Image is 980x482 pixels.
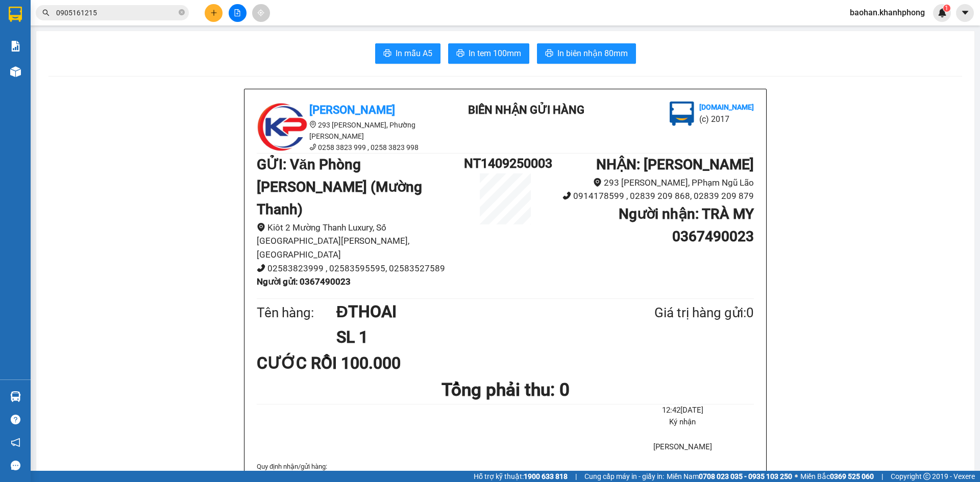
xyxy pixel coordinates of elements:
div: Tên hàng: [257,302,336,323]
span: plus [210,9,217,16]
button: plus [205,4,223,22]
span: Miền Nam [667,471,792,482]
span: baohan.khanhphong [842,6,933,19]
li: Ký nhận [611,416,754,428]
b: [PERSON_NAME] [309,104,395,116]
li: [PERSON_NAME] [611,441,754,453]
h1: SL 1 [336,324,605,350]
span: copyright [923,473,930,480]
b: NHẬN : [PERSON_NAME] [596,156,754,173]
span: aim [257,9,264,16]
span: caret-down [961,8,970,17]
li: 02583823999 , 02583595595, 02583527589 [257,262,464,275]
b: BIÊN NHẬN GỬI HÀNG [468,104,584,116]
li: 12:42[DATE] [611,404,754,417]
li: 0914178599 , 02839 209 868, 02839 209 879 [547,189,754,203]
img: warehouse-icon [10,391,21,402]
button: printerIn biên nhận 80mm [537,43,636,64]
img: logo.jpg [670,102,694,126]
span: phone [257,264,265,272]
input: Tìm tên, số ĐT hoặc mã đơn [56,7,177,18]
h1: NT1409250003 [464,154,547,173]
span: printer [456,49,464,59]
button: aim [252,4,270,22]
span: In biên nhận 80mm [557,47,628,60]
img: icon-new-feature [938,8,947,17]
h1: ĐTHOAI [336,299,605,324]
li: (c) 2017 [699,113,754,125]
div: CƯỚC RỒI 100.000 [257,350,421,376]
button: printerIn mẫu A5 [375,43,440,64]
b: [DOMAIN_NAME] [699,103,754,111]
span: 1 [945,5,948,12]
b: Người gửi : 0367490023 [257,276,351,287]
span: environment [257,223,265,232]
strong: 1900 633 818 [524,472,568,480]
img: logo-vxr [9,7,22,22]
span: ⚪️ [795,474,798,478]
div: Giá trị hàng gửi: 0 [605,302,754,323]
span: close-circle [179,9,185,15]
img: solution-icon [10,41,21,52]
img: logo.jpg [257,102,308,153]
button: caret-down [956,4,974,22]
button: file-add [229,4,247,22]
span: file-add [234,9,241,16]
b: Người nhận : TRÀ MY 0367490023 [619,206,754,245]
span: Hỗ trợ kỹ thuật: [474,471,568,482]
span: notification [11,438,20,447]
span: question-circle [11,415,20,424]
span: search [42,9,50,16]
li: 293 [PERSON_NAME], Phường [PERSON_NAME] [257,119,440,142]
span: phone [562,191,571,200]
span: phone [309,143,316,150]
span: Cung cấp máy in - giấy in: [584,471,664,482]
span: close-circle [179,8,185,18]
sup: 1 [943,5,950,12]
button: printerIn tem 100mm [448,43,529,64]
span: | [881,471,883,482]
li: 0258 3823 999 , 0258 3823 998 [257,142,440,153]
span: message [11,461,20,470]
span: environment [593,178,602,187]
b: GỬI : Văn Phòng [PERSON_NAME] (Mường Thanh) [257,156,422,218]
strong: 0369 525 060 [830,472,874,480]
span: printer [545,49,553,59]
li: 293 [PERSON_NAME], PPhạm Ngũ Lão [547,176,754,190]
span: Miền Bắc [800,471,874,482]
h1: Tổng phải thu: 0 [257,376,754,404]
span: printer [383,49,391,59]
span: | [575,471,577,482]
span: environment [309,121,316,128]
span: In mẫu A5 [396,47,432,60]
li: Kiôt 2 Mường Thanh Luxury, Số [GEOGRAPHIC_DATA][PERSON_NAME], [GEOGRAPHIC_DATA] [257,221,464,262]
img: warehouse-icon [10,66,21,77]
strong: 0708 023 035 - 0935 103 250 [699,472,792,480]
span: In tem 100mm [469,47,521,60]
